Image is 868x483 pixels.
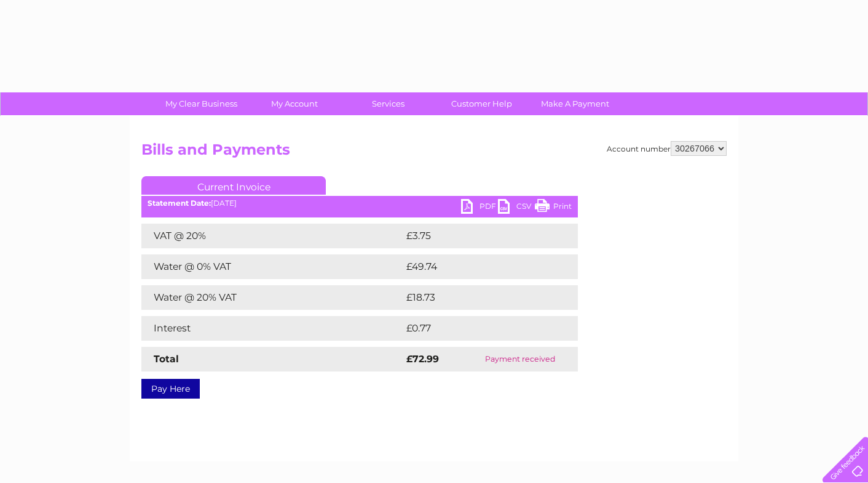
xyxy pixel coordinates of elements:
strong: £72.99 [406,353,439,365]
a: My Account [244,92,345,115]
td: £18.73 [403,285,552,310]
h2: Bills and Payments [141,141,727,164]
a: Customer Help [431,92,532,115]
td: Interest [141,316,403,341]
td: Water @ 20% VAT [141,285,403,310]
a: Services [337,92,439,115]
a: Pay Here [141,379,200,399]
strong: Total [154,353,179,365]
a: Make A Payment [524,92,626,115]
a: CSV [498,199,535,217]
td: £49.74 [403,254,553,279]
b: Statement Date: [148,198,211,208]
td: £3.75 [403,224,549,248]
div: Account number [607,141,727,156]
td: Water @ 0% VAT [141,254,403,279]
div: [DATE] [141,199,578,208]
td: VAT @ 20% [141,224,403,248]
a: PDF [461,199,498,217]
a: My Clear Business [151,92,252,115]
a: Current Invoice [141,176,326,195]
td: £0.77 [403,316,549,341]
a: Print [535,199,572,217]
td: Payment received [462,347,578,371]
